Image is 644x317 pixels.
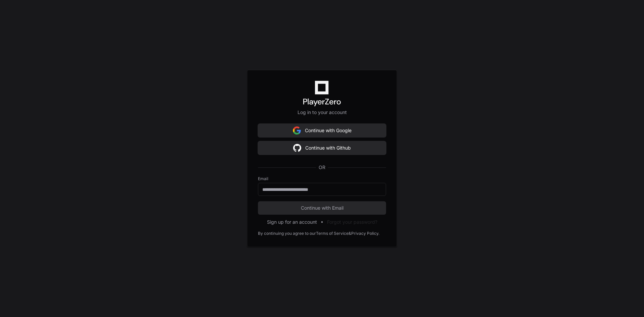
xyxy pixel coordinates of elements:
a: Privacy Policy. [351,231,379,236]
div: By continuing you agree to our [258,231,316,236]
button: Continue with Google [258,124,386,137]
button: Sign up for an account [267,219,317,225]
img: Sign in with google [293,141,301,155]
span: OR [316,164,328,171]
button: Continue with Email [258,201,386,215]
div: & [348,231,351,236]
img: Sign in with google [293,124,301,137]
label: Email [258,176,386,181]
a: Terms of Service [316,231,348,236]
p: Log in to your account [258,109,386,116]
span: Continue with Email [258,205,386,211]
button: Forgot your password? [327,219,377,225]
button: Continue with Github [258,141,386,155]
